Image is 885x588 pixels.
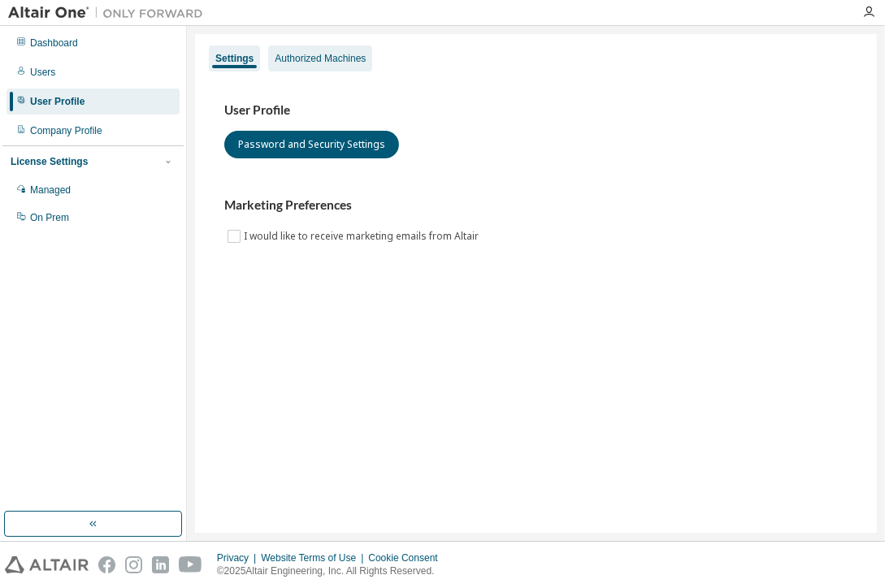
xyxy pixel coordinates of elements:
[30,37,78,50] div: Dashboard
[261,551,368,564] div: Website Terms of Use
[125,556,142,573] img: instagram.svg
[275,52,366,65] div: Authorized Machines
[98,556,115,573] img: facebook.svg
[224,102,848,119] h3: User Profile
[5,556,89,573] img: altair_logo.svg
[217,551,261,564] div: Privacy
[152,556,169,573] img: linkedin.svg
[224,197,848,214] h3: Marketing Preferences
[179,556,202,573] img: youtube.svg
[215,52,254,65] div: Settings
[8,5,211,21] img: Altair One
[11,155,88,168] div: License Settings
[30,66,55,79] div: Users
[368,551,447,564] div: Cookie Consent
[224,131,399,158] button: Password and Security Settings
[217,564,448,578] p: © 2025 Altair Engineering, Inc. All Rights Reserved.
[244,227,482,246] label: I would like to receive marketing emails from Altair
[30,124,102,137] div: Company Profile
[30,95,85,108] div: User Profile
[30,211,69,224] div: On Prem
[30,184,71,197] div: Managed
